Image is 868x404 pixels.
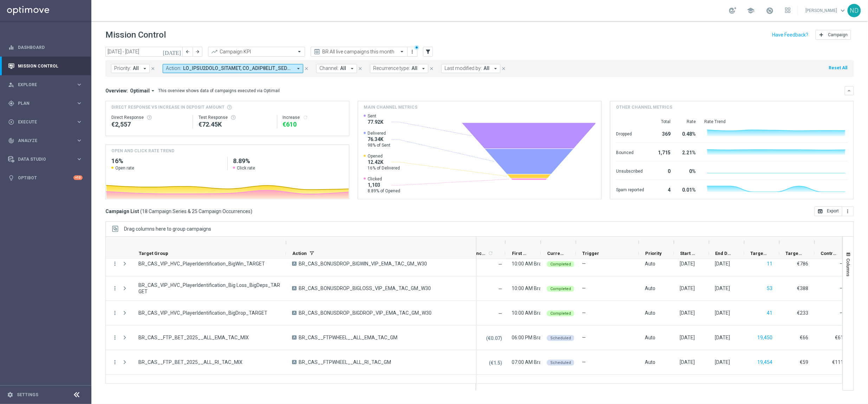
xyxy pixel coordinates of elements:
[653,146,671,158] div: 1,715
[112,310,118,316] button: more_vert
[340,65,346,71] span: All
[833,359,844,365] span: €111
[715,251,732,256] span: End Date
[17,393,38,397] a: Settings
[409,47,416,56] button: more_vert
[828,64,848,72] button: Reset All
[133,65,139,71] span: All
[414,45,419,50] div: There are unsaved changes
[616,165,644,176] div: Unsubscribed
[18,157,76,161] span: Data Studio
[368,182,400,188] span: 1,103
[839,7,847,14] span: keyboard_arrow_down
[550,311,571,316] span: Completed
[757,358,773,367] button: 19,454
[8,175,83,181] div: lightbulb Optibot +10
[840,286,844,291] span: —
[368,176,400,182] span: Clicked
[112,334,118,341] i: more_vert
[111,148,174,154] h4: OPEN AND CLICK RATE TREND
[489,360,502,366] p: (€1.5)
[512,251,529,256] span: First Send Time
[680,285,695,291] div: 08 Aug 2025, Friday
[283,115,343,120] div: Increase
[368,165,400,171] span: 16% of Delivered
[842,206,854,216] button: more_vert
[18,139,76,143] span: Analyze
[292,262,297,266] span: A
[112,359,118,365] button: more_vert
[715,334,730,341] div: 12 Aug 2025, Tuesday
[786,251,803,256] span: Targeted Average KPI
[8,57,83,75] div: Mission Control
[303,115,309,120] i: refresh
[550,287,571,291] span: Completed
[425,49,431,55] i: filter_alt
[303,65,310,72] button: close
[819,32,824,38] i: add
[847,88,852,93] i: keyboard_arrow_down
[816,30,851,40] button: add Campaign
[547,261,575,267] colored-tag: Completed
[111,157,222,165] h2: 16%
[299,261,427,267] span: BR_CAS_BONUSDROP_BIGWIN_VIP_EMA_TAC_GM_W30
[8,119,83,125] div: play_circle_outline Execute keyboard_arrow_right
[18,168,73,187] a: Optibot
[193,47,202,57] button: arrow_forward
[76,137,83,144] i: keyboard_arrow_right
[18,38,83,57] a: Dashboard
[8,82,14,88] i: person_search
[547,359,575,366] colored-tag: Scheduled
[368,153,400,159] span: Opened
[138,334,249,341] span: BR_CAS__FTP_BET_2025__ALL_EMA_TAC_MIX
[138,359,242,365] span: BR_CAS__FTP_BET_2025__ALL_RI_TAC_MIX
[124,226,211,232] div: Row Groups
[111,115,187,120] div: Direct Response
[111,104,225,110] span: Direct Response VS Increase In Deposit Amount
[292,335,297,340] span: A
[112,261,118,267] button: more_vert
[547,251,564,256] span: Current Status
[105,208,252,214] h3: Campaign List
[18,120,76,124] span: Execute
[251,208,252,214] span: )
[319,65,338,71] span: Channel:
[105,47,183,57] input: Select date range
[299,310,432,316] span: BR_CAS_BONUSDROP_BIGDROP_VIP_EMA_TAC_GM_W30
[486,335,502,341] p: (€0.07)
[582,286,586,291] span: —
[368,130,390,136] span: Delivered
[8,101,83,106] button: gps_fixed Plan keyboard_arrow_right
[645,251,662,256] span: Priority
[138,310,267,316] span: BR_CAS_VIP_HVC_PlayerIdentification_BigDrop_TARGET
[233,157,343,165] h2: 8.89%
[747,7,755,14] span: school
[679,165,696,176] div: 0%
[848,4,861,17] div: ND
[8,63,83,69] div: Mission Control
[370,64,428,73] button: Recurrence type: All arrow_drop_down
[199,115,271,120] div: Test Response
[313,48,320,55] i: preview
[488,250,493,256] i: refresh
[475,251,487,256] span: Increase Per Customer
[139,251,168,256] span: Target Group
[680,359,695,365] div: 08 Aug 2025, Friday
[484,65,490,71] span: All
[582,251,599,256] span: Trigger
[8,137,76,144] div: Analyze
[115,165,134,171] span: Open rate
[715,261,730,267] div: 08 Aug 2025, Friday
[501,66,506,71] i: close
[772,32,809,37] input: Have Feedback?
[679,146,696,158] div: 2.21%
[653,128,671,139] div: 369
[185,49,190,54] i: arrow_back
[797,310,809,316] span: €233
[498,311,502,316] span: —
[8,138,83,143] div: track_changes Analyze keyboard_arrow_right
[368,159,400,165] span: 12.42K
[8,38,83,57] div: Dashboard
